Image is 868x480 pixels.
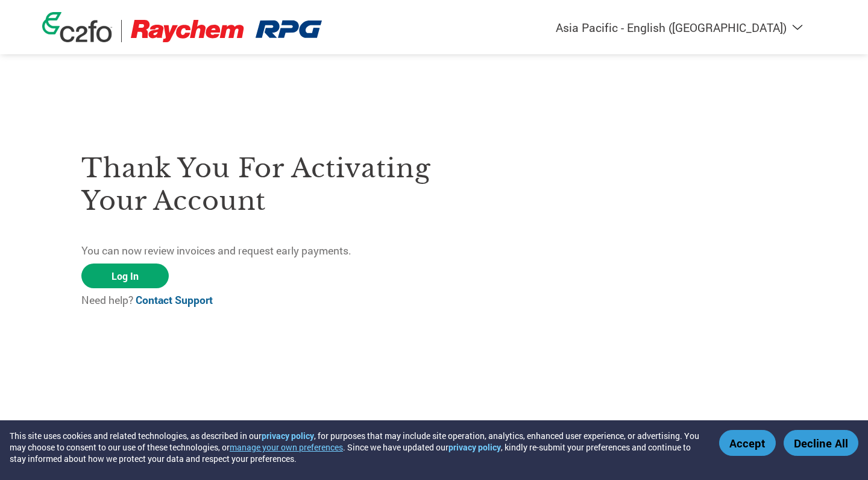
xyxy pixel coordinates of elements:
[136,293,213,307] a: Contact Support
[131,20,322,42] img: Raychem RPG
[81,243,434,259] p: You can now review invoices and request early payments.
[10,430,702,464] div: This site uses cookies and related technologies, as described in our , for purposes that may incl...
[81,264,169,288] a: Log In
[784,430,858,456] button: Decline All
[42,12,112,42] img: c2fo logo
[81,292,434,308] p: Need help?
[230,441,343,453] button: manage your own preferences
[81,152,434,217] h3: Thank you for activating your account
[262,430,314,441] a: privacy policy
[719,430,776,456] button: Accept
[448,441,501,453] a: privacy policy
